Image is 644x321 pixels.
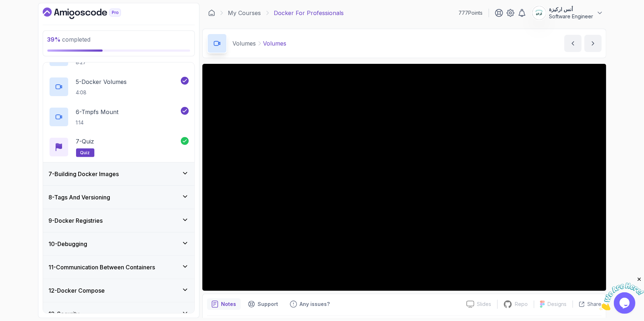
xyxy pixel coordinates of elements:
[233,39,256,48] p: Volumes
[221,301,236,308] p: Notes
[274,9,344,17] p: Docker For Professionals
[43,209,194,232] button: 9-Docker Registries
[549,13,593,20] p: Software Engineer
[532,6,603,20] button: user profile imageأنس اركيزةSoftware Engineer
[49,193,111,202] h3: 8 - Tags And Versioning
[573,301,602,308] button: Share
[549,6,593,13] p: أنس اركيزة
[76,89,127,96] p: 4:08
[49,263,155,272] h3: 11 - Communication Between Containers
[515,301,528,308] p: Repo
[47,36,61,43] span: 39 %
[300,301,330,308] p: Any issues?
[47,36,91,43] span: completed
[588,301,602,308] p: Share
[244,298,283,310] button: Support button
[76,119,119,126] p: 1:14
[49,286,105,295] h3: 12 - Docker Compose
[584,35,602,52] button: next content
[76,77,127,86] p: 5 - Docker Volumes
[76,108,119,116] p: 6 - Tmpfs Mount
[49,107,189,127] button: 6-Tmpfs Mount1:14
[80,150,90,156] span: quiz
[49,170,119,178] h3: 7 - Building Docker Images
[207,298,241,310] button: notes button
[49,137,189,157] button: 7-Quizquiz
[459,9,483,16] p: 777 Points
[49,310,80,318] h3: 13 - Security
[228,9,261,17] a: My Courses
[477,301,492,308] p: Slides
[43,256,194,279] button: 11-Communication Between Containers
[564,35,582,52] button: previous content
[43,232,194,255] button: 10-Debugging
[49,240,88,248] h3: 10 - Debugging
[49,216,103,225] h3: 9 - Docker Registries
[43,8,137,19] a: Dashboard
[548,301,567,308] p: Designs
[286,298,334,310] button: Feedback button
[76,59,163,66] p: 8:27
[600,276,644,310] iframe: chat widget
[208,9,215,16] a: Dashboard
[49,77,189,97] button: 5-Docker Volumes4:08
[532,6,546,20] img: user profile image
[263,39,287,48] p: Volumes
[43,279,194,302] button: 12-Docker Compose
[202,64,606,291] iframe: 1 - Volumes
[76,137,94,146] p: 7 - Quiz
[258,301,278,308] p: Support
[43,162,194,185] button: 7-Building Docker Images
[43,186,194,209] button: 8-Tags And Versioning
